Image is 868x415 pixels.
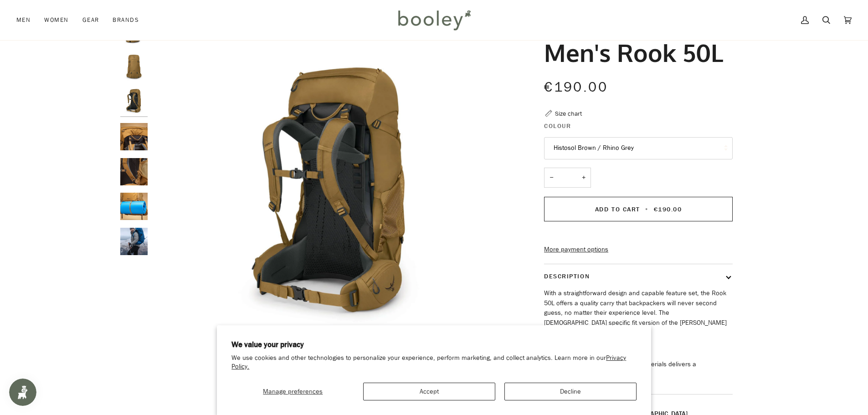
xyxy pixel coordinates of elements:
a: More payment options [544,245,733,255]
span: Colour [544,121,571,131]
span: • [642,205,651,214]
div: Size chart [555,109,582,118]
h1: Men's Rook 50L [544,37,724,67]
button: + [576,168,591,188]
img: Osprey Men's Rook 50L Histosol Brown / Rhino Grey - Booley Galway [120,123,148,150]
span: €190.00 [654,205,682,214]
h2: We value your privacy [231,340,637,350]
img: Osprey Men's Rook 50L - Booley Galway [120,228,148,255]
button: Accept [363,383,495,400]
span: Gear [82,15,99,25]
span: €190.00 [544,78,608,97]
button: Add to Cart • €190.00 [544,197,733,221]
img: Osprey Men's Rook 50L Histosol Brown / Rhino Grey - Booley Galway [120,158,148,185]
span: Manage preferences [263,387,323,396]
button: − [544,168,559,188]
iframe: Button to open loyalty program pop-up [9,379,36,406]
button: Description [544,264,733,288]
div: Osprey Men's Rook 50L Histosol Brown / Rhino Grey - Booley Galway [152,18,513,379]
p: We use cookies and other technologies to personalize your experience, perform marketing, and coll... [231,354,637,371]
span: Men [16,15,31,25]
button: Decline [504,383,637,400]
img: Osprey Men's Rook 50L Histosol Brown / Rhino Grey - Booley Galway [120,88,148,115]
img: Osprey Men's Rook 50L Histosol Brown / Rhino Grey - Booley Galway [120,53,148,81]
p: With a straightforward design and capable feature set, the Rook 50L offers a quality carry that b... [544,288,733,338]
span: Women [44,15,68,25]
img: Booley [394,7,474,33]
button: Histosol Brown / Rhino Grey [544,137,733,159]
button: Manage preferences [231,383,354,400]
span: Add to Cart [595,205,640,214]
img: Osprey Men's Rook 50L Histosol Brown / Rhino Grey - Booley Galway [120,193,148,220]
a: Privacy Policy. [231,354,626,371]
span: Brands [113,15,139,25]
input: Quantity [544,168,591,188]
img: Osprey Men&#39;s Rook 50L Histosol Brown / Rhino Grey - Booley Galway [152,18,513,379]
